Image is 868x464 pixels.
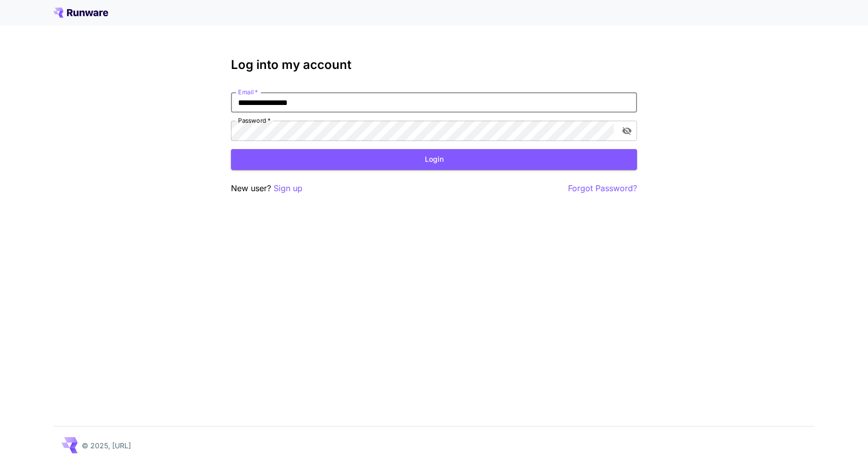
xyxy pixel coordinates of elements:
label: Email [238,88,258,96]
p: © 2025, [URL] [82,440,131,451]
button: Sign up [274,182,303,195]
h3: Log into my account [231,58,637,72]
button: Forgot Password? [568,182,637,195]
p: New user? [231,182,303,195]
button: toggle password visibility [618,122,636,140]
label: Password [238,116,271,125]
button: Login [231,149,637,170]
